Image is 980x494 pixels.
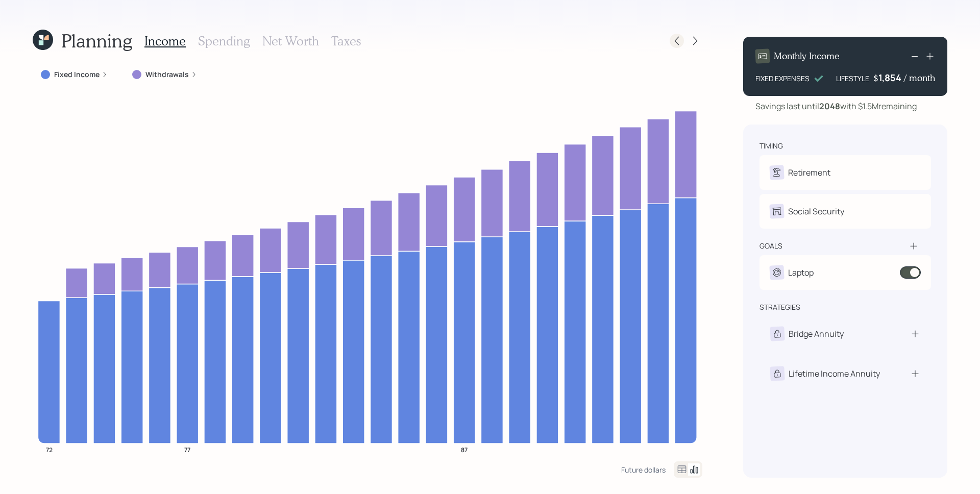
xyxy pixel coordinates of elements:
b: 2048 [819,101,840,112]
h4: / month [904,72,935,84]
div: LIFESTYLE [836,73,869,84]
tspan: 87 [461,445,468,454]
h3: Taxes [331,34,361,48]
h3: Net Worth [262,34,319,48]
div: Laptop [788,266,814,279]
div: Bridge Annuity [789,328,844,340]
h3: Income [144,34,186,48]
label: Withdrawals [145,69,189,80]
div: Social Security [788,205,844,217]
div: Savings last until with $1.5M remaining [755,100,917,112]
div: 1,854 [878,71,904,84]
h4: $ [873,72,878,84]
div: strategies [759,302,800,312]
div: timing [759,141,783,151]
div: Lifetime Income Annuity [789,367,880,380]
label: Fixed Income [54,69,100,80]
div: goals [759,241,782,251]
h4: Monthly Income [774,51,840,62]
div: Future dollars [621,465,666,475]
div: FIXED EXPENSES [755,73,810,84]
tspan: 72 [46,445,53,454]
h1: Planning [61,30,132,52]
div: Retirement [788,166,830,179]
tspan: 77 [184,445,190,454]
h3: Spending [198,34,250,48]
